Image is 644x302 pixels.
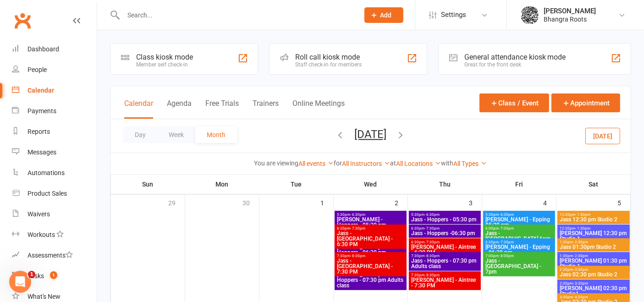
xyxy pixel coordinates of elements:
button: Appointment [551,93,620,112]
div: Automations [28,169,65,176]
span: Jass - Hoppers -06:30 pm [411,231,479,236]
a: All Locations [396,160,441,167]
span: Jass - [GEOGRAPHIC_DATA] 6pm [485,231,553,242]
div: 5 [617,195,630,210]
input: Search... [121,9,352,22]
span: 12:30pm [559,226,628,231]
a: All Types [454,160,487,167]
iframe: Intercom live chat [9,271,31,293]
div: General attendance kiosk mode [464,53,566,61]
button: Month [195,126,237,143]
div: Tasks [28,272,44,280]
span: - 7:00pm [499,226,514,231]
a: Product Sales [12,183,97,204]
span: - 1:30pm [575,226,590,231]
button: Free Trials [205,99,239,119]
span: - 6:30pm [499,213,514,217]
span: 2:30pm [559,268,628,272]
div: 4 [543,195,556,210]
th: Mon [185,175,259,194]
strong: You are viewing [254,159,299,167]
span: [PERSON_NAME] 02:30 pm Studio1 [559,286,628,297]
span: 7:30pm [411,254,479,258]
span: - 3:30pm [573,268,588,272]
div: Staff check-in for members [295,61,362,68]
span: - 8:00pm [499,254,514,258]
span: [PERSON_NAME] - Hoppers - 07:30 pm Adults class [336,272,405,288]
span: 7:00pm [485,254,553,258]
img: thumb_image1738670374.png [521,6,539,24]
div: 2 [395,195,407,210]
th: Sun [111,175,185,194]
span: [PERSON_NAME] 12:30 pm Studio 1 [559,231,628,242]
div: Class kiosk mode [136,53,193,61]
a: Tasks 1 [12,266,97,286]
span: [PERSON_NAME] - Hoppers - 06:30 pm [336,244,405,255]
div: Messages [28,148,56,156]
a: Workouts [12,225,97,245]
span: 5:30pm [411,213,479,217]
button: Trainers [253,99,279,119]
span: 7:30pm [411,273,479,277]
span: 7:30pm [336,254,405,258]
a: Automations [12,163,97,183]
span: [PERSON_NAME] - Epping - 06:30 pm [485,244,553,255]
a: Clubworx [11,9,34,32]
div: Assessments [28,252,73,259]
span: 1 [28,271,35,278]
span: - 7:30pm [424,240,440,244]
span: Settings [441,5,466,25]
a: Waivers [12,204,97,225]
a: All events [299,160,334,167]
a: Reports [12,121,97,142]
div: Bhangra Roots [544,15,596,23]
span: - 3:30pm [573,281,588,286]
div: 3 [469,195,482,210]
span: Jass 02:30 pm Studio 2 [559,272,628,277]
button: Add [364,7,403,23]
div: Reports [28,128,50,135]
span: Jass - Hoppers - 05:30 pm [411,217,479,222]
span: 12:30pm [559,213,628,217]
th: Fri [482,175,556,194]
span: 1:30pm [559,254,628,258]
button: Agenda [167,99,192,119]
div: 1 [320,195,333,210]
button: Day [123,126,157,143]
span: [PERSON_NAME] - Epping 05:30 pm [485,217,553,228]
div: Product Sales [28,190,67,197]
th: Tue [259,175,334,194]
span: - 8:30pm [350,254,365,258]
span: - 2:30pm [573,240,588,244]
a: All Instructors [342,160,391,167]
span: 1 [50,271,57,279]
span: Jass - [GEOGRAPHIC_DATA] - 7:30 PM [336,258,405,275]
button: Calendar [124,99,153,119]
a: Messages [12,142,97,163]
div: What's New [28,293,61,300]
button: Online Meetings [292,99,345,119]
strong: with [441,159,454,167]
span: 2:30pm [559,281,628,286]
span: - 8:30pm [424,273,440,277]
a: Payments [12,101,97,121]
span: 5:30pm [485,213,553,217]
span: - 2:30pm [573,254,588,258]
span: - 6:30pm [424,213,440,217]
span: 6:30pm [411,240,479,244]
span: Add [380,11,392,19]
span: 3:30pm [559,295,628,299]
button: [DATE] [355,128,387,141]
div: Workouts [28,231,55,238]
div: [PERSON_NAME] [544,7,596,15]
a: Calendar [12,80,97,101]
th: Thu [408,175,482,194]
span: - 7:30pm [499,240,514,244]
span: 5:30pm [336,213,405,217]
div: Calendar [28,87,54,94]
span: 6:30pm [336,226,405,231]
div: Roll call kiosk mode [295,53,362,61]
span: - 7:30pm [350,226,365,231]
span: - 6:30pm [350,213,365,217]
span: Jass - [GEOGRAPHIC_DATA] - 7pm [485,258,553,275]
